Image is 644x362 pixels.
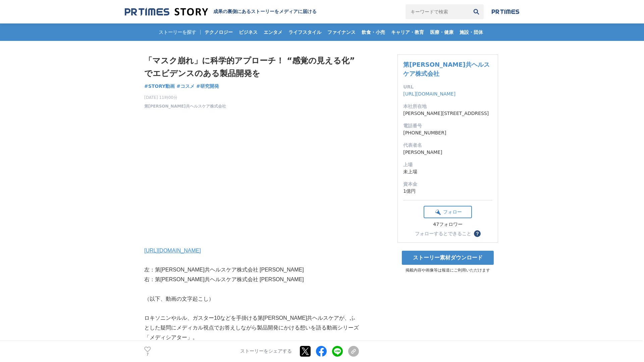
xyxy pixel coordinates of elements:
[261,29,285,35] span: エンタメ
[144,54,359,80] h1: 「マスク崩れ」に科学的アプローチ！ “感覚の見える化”でエビデンスのある製品開発を
[388,29,427,35] span: キャリア・教育
[125,7,208,16] img: 成果の裏側にあるストーリーをメディアに届ける
[388,23,427,41] a: キャリア・教育
[144,95,226,101] span: [DATE] 11時00分
[403,181,492,188] dt: 資本金
[415,231,471,236] div: フォローするとできること
[236,23,260,41] a: ビジネス
[286,23,324,41] a: ライフスタイル
[144,313,359,342] p: ロキソニンやルル、ガスター10などを手掛ける第[PERSON_NAME]共ヘルスケアが、ふとした疑問にメディカル視点でお答えしながら製品開発にかける想いを語る動画シリーズ「メディシアター」。
[397,267,498,273] p: 掲載内容や画像等は報道にご利用いただけます
[196,83,219,90] a: #研究開発
[176,83,195,90] a: #コスメ
[474,230,481,237] button: ？
[403,188,492,195] dd: 1億円
[359,29,388,35] span: 飲食・小売
[424,206,472,218] button: フォロー
[406,4,469,19] input: キーワードで検索
[240,349,292,355] p: ストーリーをシェアする
[403,122,492,129] dt: 電話番号
[144,83,175,90] a: #STORY動画
[492,9,519,14] img: prtimes
[144,248,201,253] a: [URL][DOMAIN_NAME]
[325,29,358,35] span: ファイナンス
[403,149,492,156] dd: [PERSON_NAME]
[427,23,456,41] a: 医療・健康
[196,83,219,89] span: #研究開発
[403,61,489,77] a: 第[PERSON_NAME]共ヘルスケア株式会社
[475,231,480,236] span: ？
[457,23,486,41] a: 施設・団体
[176,83,195,89] span: #コスメ
[325,23,358,41] a: ファイナンス
[144,294,359,304] p: （以下、動画の文字起こし）
[125,7,317,16] a: 成果の裏側にあるストーリーをメディアに届ける 成果の裏側にあるストーリーをメディアに届ける
[144,83,175,89] span: #STORY動画
[403,129,492,136] dd: [PHONE_NUMBER]
[457,29,486,35] span: 施設・団体
[403,103,492,110] dt: 本社所在地
[213,9,317,15] h2: 成果の裏側にあるストーリーをメディアに届ける
[359,23,388,41] a: 飲食・小売
[403,161,492,168] dt: 上場
[402,251,494,265] a: ストーリー素材ダウンロード
[144,353,151,356] p: 7
[403,168,492,175] dd: 未上場
[286,29,324,35] span: ライフスタイル
[144,275,359,285] p: 右：第[PERSON_NAME]共ヘルスケア株式会社 [PERSON_NAME]
[144,265,359,275] p: 左：第[PERSON_NAME]共ヘルスケア株式会社 [PERSON_NAME]
[144,103,226,109] a: 第[PERSON_NAME]共ヘルスケア株式会社
[261,23,285,41] a: エンタメ
[427,29,456,35] span: 医療・健康
[236,29,260,35] span: ビジネス
[403,83,492,90] dt: URL
[469,4,484,19] button: 検索
[202,23,235,41] a: テクノロジー
[403,110,492,117] dd: [PERSON_NAME][STREET_ADDRESS]
[424,222,472,228] div: 47フォロワー
[403,91,455,97] a: [URL][DOMAIN_NAME]
[202,29,235,35] span: テクノロジー
[403,142,492,149] dt: 代表者名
